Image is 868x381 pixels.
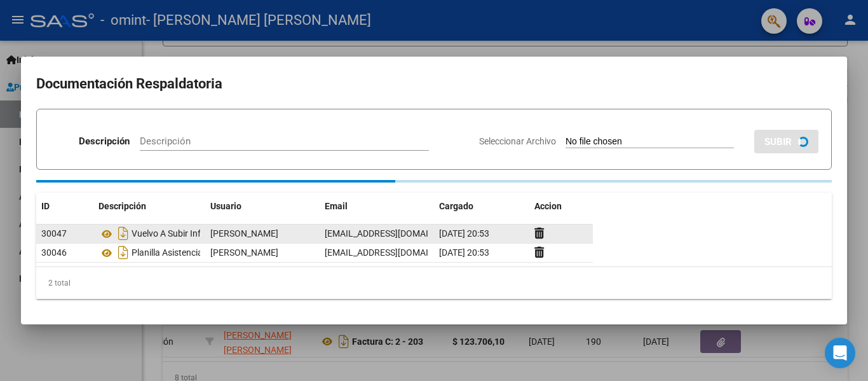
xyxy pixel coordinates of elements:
[210,201,241,211] span: Usuario
[41,228,67,239] span: 30047
[439,201,473,211] span: Cargado
[325,201,348,211] span: Email
[325,228,466,239] span: [EMAIL_ADDRESS][DOMAIN_NAME]
[325,247,466,258] span: [EMAIL_ADDRESS][DOMAIN_NAME]
[41,201,50,211] span: ID
[825,338,855,368] div: Open Intercom Messenger
[93,193,205,220] datatable-header-cell: Descripción
[210,228,278,239] span: [PERSON_NAME]
[98,201,146,211] span: Descripción
[754,130,818,153] button: SUBIR
[205,193,320,220] datatable-header-cell: Usuario
[439,228,489,239] span: [DATE] 20:53
[434,193,529,220] datatable-header-cell: Cargado
[79,134,130,149] p: Descripción
[98,223,200,244] div: Vuelvo A Subir Informe Medio
[534,201,562,211] span: Accion
[210,247,278,258] span: [PERSON_NAME]
[41,247,67,258] span: 30046
[320,193,434,220] datatable-header-cell: Email
[439,247,489,258] span: [DATE] 20:53
[764,136,792,148] span: SUBIR
[479,136,556,146] span: Seleccionar Archivo
[529,193,593,220] datatable-header-cell: Accion
[36,72,832,96] h2: Documentación Respaldatoria
[36,267,832,299] div: 2 total
[36,193,93,220] datatable-header-cell: ID
[115,242,132,263] i: Descargar documento
[98,242,200,263] div: Planilla Asistencia
[115,223,132,244] i: Descargar documento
